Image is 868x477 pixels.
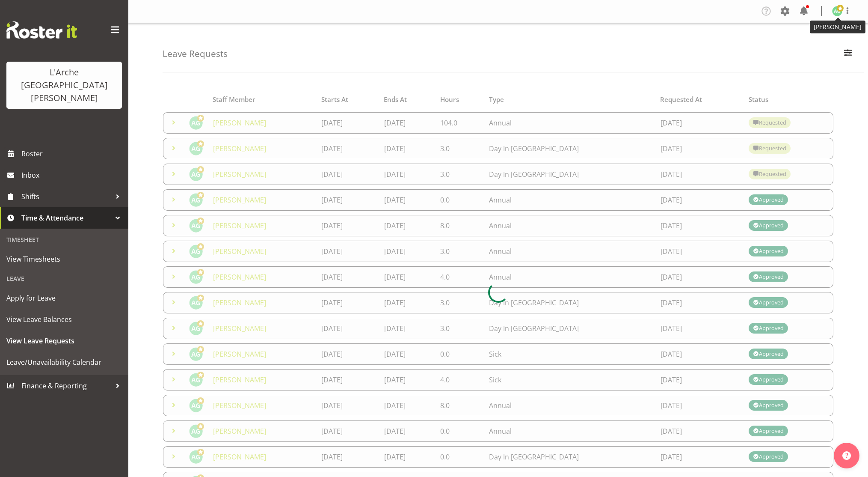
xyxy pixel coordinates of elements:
div: Timesheet [2,231,126,248]
span: View Timesheets [6,253,122,265]
a: View Leave Balances [2,309,126,330]
span: Inbox [21,169,124,182]
a: View Timesheets [2,248,126,270]
span: Apply for Leave [6,292,122,304]
img: Rosterit website logo [6,21,77,39]
span: Roster [21,147,124,160]
span: Shifts [21,190,111,203]
span: Finance & Reporting [21,379,111,392]
span: View Leave Balances [6,313,122,326]
a: Leave/Unavailability Calendar [2,352,126,373]
div: L'Arche [GEOGRAPHIC_DATA][PERSON_NAME] [15,66,113,104]
img: help-xxl-2.png [842,451,851,460]
span: Time & Attendance [21,212,111,224]
h4: Leave Requests [163,49,228,59]
a: Apply for Leave [2,287,126,309]
a: View Leave Requests [2,330,126,352]
button: Filter Employees [839,45,857,63]
span: Leave/Unavailability Calendar [6,356,122,369]
div: Leave [2,270,126,287]
span: View Leave Requests [6,334,122,347]
img: adrian-garduque52.jpg [832,6,842,16]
